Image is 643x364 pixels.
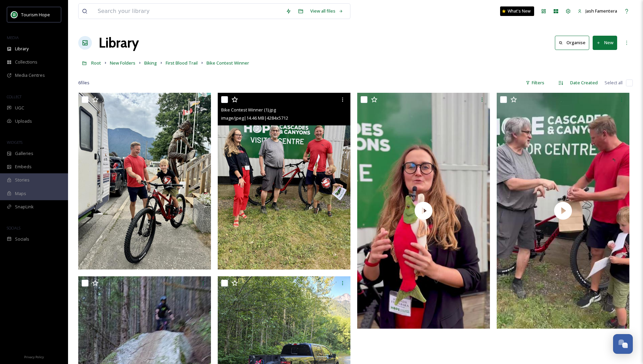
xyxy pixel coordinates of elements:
a: Library [99,33,139,53]
a: Organise [555,36,593,50]
span: Bike Contest Winner (1).jpg [221,107,276,113]
span: image/jpeg | 14.46 MB | 4284 x 5712 [221,115,288,121]
a: View all files [307,4,347,18]
span: Maps [15,190,26,197]
span: Socials [15,236,29,242]
button: Organise [555,36,589,50]
a: Root [91,59,101,67]
span: Collections [15,59,37,65]
button: Open Chat [613,334,633,354]
span: UGC [15,105,24,111]
img: Bike Contest Winner (2).jpg [78,93,211,270]
span: First Blood Trail [166,60,198,66]
span: Stories [15,177,30,183]
span: SnapLink [15,204,34,210]
a: What's New [500,6,534,16]
span: WIDGETS [7,140,22,145]
span: Media Centres [15,72,45,79]
button: New [593,36,617,50]
span: Select all [605,80,623,86]
img: thumbnail [497,93,629,328]
span: 6 file s [78,80,89,86]
img: Bike Contest Winner (1).jpg [218,93,350,270]
span: MEDIA [7,35,19,40]
span: New Folders [110,60,135,66]
span: Root [91,60,101,66]
span: Biking [144,60,157,66]
img: thumbnail [357,93,490,328]
span: Privacy Policy [24,355,44,359]
a: Jash Famentera [574,4,621,18]
a: Bike Contest Winner [207,59,249,67]
span: SOCIALS [7,225,20,230]
img: logo.png [11,11,18,18]
input: Search your library [94,4,282,19]
div: Date Created [567,76,601,89]
a: New Folders [110,59,135,67]
span: Embeds [15,163,32,170]
span: Bike Contest Winner [207,60,249,66]
a: Privacy Policy [24,352,44,361]
span: Tourism Hope [21,12,50,18]
span: Galleries [15,150,33,157]
span: Uploads [15,118,32,124]
span: Jash Famentera [586,8,617,14]
a: Biking [144,59,157,67]
div: Filters [522,76,548,89]
span: Library [15,46,29,52]
a: First Blood Trail [166,59,198,67]
span: COLLECT [7,94,21,99]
